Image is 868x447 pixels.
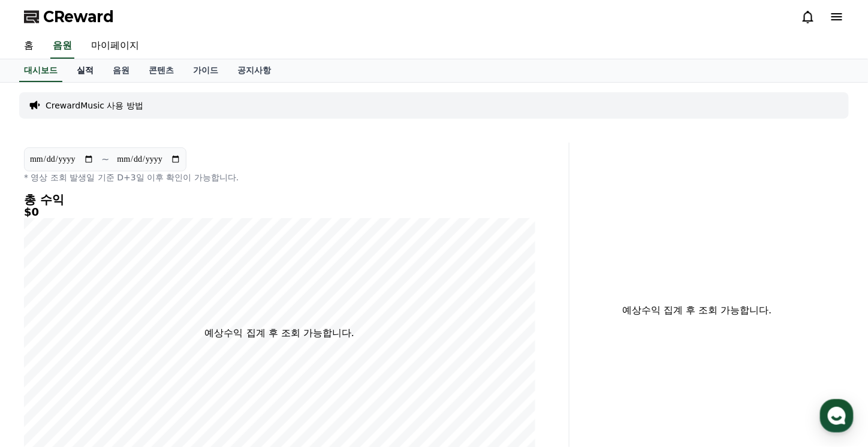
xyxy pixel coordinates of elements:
h4: 총 수익 [24,193,535,206]
span: 홈 [38,366,45,375]
a: 홈 [14,34,43,59]
span: 대화 [110,366,124,376]
a: CrewardMusic 사용 방법 [46,99,143,111]
p: 예상수익 집계 후 조회 가능합니다. [205,326,354,340]
p: 예상수익 집계 후 조회 가능합니다. [579,303,815,318]
a: 홈 [4,348,79,377]
a: 공지사항 [228,59,281,82]
a: 마이페이지 [82,34,149,59]
p: * 영상 조회 발생일 기준 D+3일 이후 확인이 가능합니다. [24,171,535,183]
a: 음원 [50,34,74,59]
a: 가이드 [183,59,228,82]
a: 대화 [79,348,155,377]
a: 실적 [67,59,103,82]
a: 음원 [103,59,139,82]
span: CReward [43,7,114,26]
a: 콘텐츠 [139,59,183,82]
a: 대시보드 [19,59,62,82]
a: CReward [24,7,114,26]
span: 설정 [185,366,200,375]
p: ~ [101,152,109,167]
h5: $0 [24,206,535,218]
a: 설정 [155,348,230,377]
